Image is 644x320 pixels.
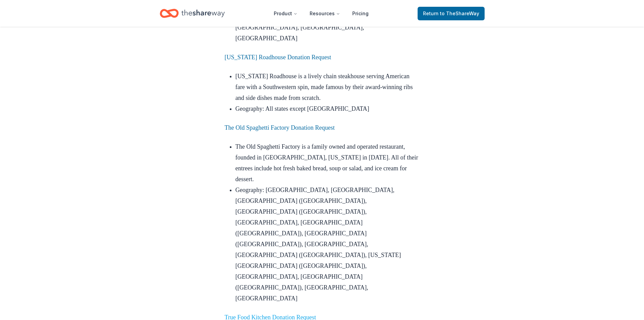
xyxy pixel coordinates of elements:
a: The Old Spaghetti Factory Donation Request [225,124,335,131]
li: The Old Spaghetti Factory is a family owned and operated restaurant, founded in [GEOGRAPHIC_DATA]... [236,141,420,185]
button: Product [268,7,303,20]
li: Geography: [GEOGRAPHIC_DATA], [GEOGRAPHIC_DATA], [GEOGRAPHIC_DATA] ([GEOGRAPHIC_DATA]), [GEOGRAPH... [236,185,420,304]
a: Home [160,5,225,21]
li: [US_STATE] Roadhouse is a lively chain steakhouse serving American fare with a Southwestern spin,... [236,71,420,103]
nav: Main [268,5,374,21]
a: [US_STATE] Roadhouse Donation Request [225,54,331,61]
span: to TheShareWay [440,10,479,16]
li: Geography: All states except [GEOGRAPHIC_DATA] [236,103,420,114]
span: Return [423,9,479,18]
button: Resources [304,7,346,20]
a: Pricing [347,7,374,20]
a: Returnto TheShareWay [418,7,485,20]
